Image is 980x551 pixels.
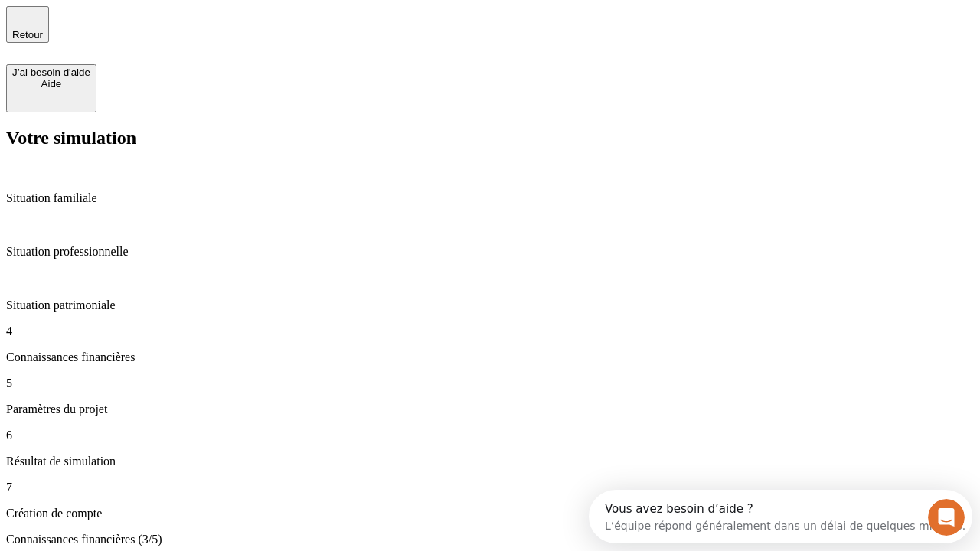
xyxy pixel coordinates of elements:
[6,324,974,338] p: 4
[589,490,972,543] iframe: Intercom live chat discovery launcher
[12,29,43,41] span: Retour
[16,13,377,25] div: Vous avez besoin d’aide ?
[6,64,96,112] button: J’ai besoin d'aideAide
[6,6,422,48] div: Ouvrir le Messenger Intercom
[12,67,90,78] div: J’ai besoin d'aide
[6,403,974,416] p: Paramètres du projet
[6,455,974,468] p: Résultat de simulation
[6,481,974,494] p: 7
[6,191,974,205] p: Situation familiale
[6,245,974,259] p: Situation professionnelle
[6,429,974,442] p: 6
[6,298,974,312] p: Situation patrimoniale
[6,377,974,390] p: 5
[928,499,965,536] iframe: Intercom live chat
[6,128,974,148] h2: Votre simulation
[6,350,974,364] p: Connaissances financières
[16,25,377,41] div: L’équipe répond généralement dans un délai de quelques minutes.
[12,78,90,90] div: Aide
[6,507,974,520] p: Création de compte
[6,6,49,43] button: Retour
[6,533,974,546] p: Connaissances financières (3/5)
